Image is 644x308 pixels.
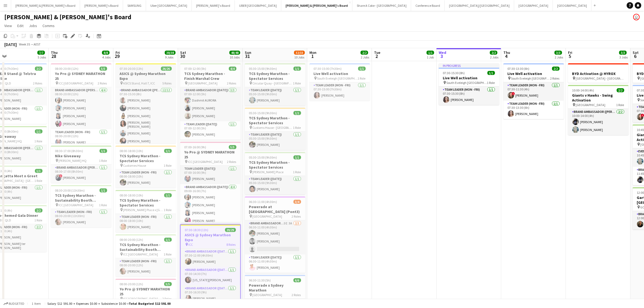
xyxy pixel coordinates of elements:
app-job-card: 08:00-18:00 (10h)1/1TCS Sydney Marathon - Spectator Services Customes House1 RoleTeam Leader (Mon... [115,146,176,188]
span: ICC [GEOGRAPHIC_DATA] [123,252,158,256]
span: 2 Roles [292,293,301,297]
span: 06:30-11:00 (4h30m) [249,200,277,204]
app-user-avatar: Andy Husen [633,14,640,20]
button: SAMSUNG [123,0,146,11]
app-card-role: Brand Ambassador ([PERSON_NAME])12/1207:30-15:30 (8h)[PERSON_NAME][PERSON_NAME][PERSON_NAME][PERS... [115,87,176,194]
span: Customs House - [GEOGRAPHIC_DATA] [253,126,293,130]
div: BYD Activation @ HYROX [GEOGRAPHIC_DATA] - [GEOGRAPHIC_DATA] [568,63,629,83]
span: [PERSON_NAME] HQ [59,159,87,163]
span: Fri [568,50,572,55]
span: 30 [179,53,186,59]
span: 07:30-15:00 (7h30m) [314,67,342,71]
app-card-role: Team Leader (Mon - Fri)1/108:00-20:00 (12h)[PERSON_NAME] [115,258,176,277]
span: 1 Role [35,218,42,222]
span: 1 Role [358,76,366,80]
span: Fri [115,50,120,55]
span: 48/48 [229,51,240,55]
app-card-role: Brand Ambassador ([PERSON_NAME])4/408:00-20:00 (12h)[PERSON_NAME][PERSON_NAME][PERSON_NAME][PERSO... [51,87,111,129]
h3: TCS Sydney Marathon - Spectator Services [115,153,176,163]
button: [PERSON_NAME] & [PERSON_NAME]'s Board [281,0,352,11]
span: ! [512,92,515,95]
div: 08:00-20:00 (12h)5/5Yo Pro @ SYDNEY MARATHON 25 ICC [GEOGRAPHIC_DATA]2 RolesBrand Ambassador ([PE... [51,63,111,143]
span: ICC [GEOGRAPHIC_DATA] [59,203,94,207]
app-card-role: Team Leader ([DATE])1/107:00-12:00 (5h)[PERSON_NAME] [180,121,241,140]
h3: TCS Sydney Marathon - Spectator Services [245,71,305,81]
span: 05:30-15:00 (9h30m) [249,155,277,159]
app-job-card: 08:30-20:00 (11h30m)1/1TCS Sydney Marathon - Sustainability Booth Support ICC [GEOGRAPHIC_DATA]1 ... [51,185,111,227]
span: [GEOGRAPHIC_DATA] - [GEOGRAPHIC_DATA] [576,76,624,80]
h3: BYD Activation @ HYROX [568,71,629,76]
span: 1/1 [100,149,107,153]
span: Jobs [29,23,37,28]
app-card-role: Team Leader (Mon - Fri)1/108:00-20:00 (12h)[PERSON_NAME] [51,129,111,148]
span: 1 Role [164,208,172,212]
span: 05:30-15:00 (9h30m) [249,67,277,71]
h3: Powerade at [GEOGRAPHIC_DATA] (Pont3) [245,204,305,214]
div: 07:30-13:30 (6h)2/2Live Well activation South Eveleigh [GEOGRAPHIC_DATA]2 RolesTeam Leader (Mon -... [503,63,564,119]
span: 31 [244,53,251,59]
app-card-role: Team Leader ([DATE])1/105:30-15:00 (9h30m)[PERSON_NAME] [245,132,305,150]
button: Budgeted [3,301,25,307]
span: 26/26 [161,67,172,71]
span: 29/29 [225,228,236,232]
span: 1 Role [293,170,301,174]
h3: TCS Sydney Marathon - Spectator Services [245,160,305,170]
app-card-role: Team Leader ([DATE])1/105:30-15:00 (9h30m)[PERSON_NAME] [245,176,305,194]
button: [GEOGRAPHIC_DATA] [514,0,553,11]
h3: Powerade x Sydney Marathon [245,283,305,293]
h3: TCS Sydney Marathon - Sustainability Booth Support [51,193,111,203]
app-job-card: 07:30-15:00 (7h30m)1/1Live Well activation South Eveleigh [GEOGRAPHIC_DATA]1 RoleTeam Leader (Mon... [309,63,370,101]
span: Mon [309,50,316,55]
div: 10:00-14:00 (4h)2/2Giants v Hawks - Swing Activation [GEOGRAPHIC_DATA]1 RoleBrand Ambassador ([PE... [568,85,629,135]
span: 1/1 [100,188,107,192]
span: 1 [309,53,316,59]
span: 08:00-20:00 (12h) [55,67,79,71]
app-job-card: 07:30-18:30 (11h)29/29ASICS @ Sydney Marathon Expo ICC8 RolesBrand Ambassador ([DATE])1/107:30-12... [180,224,241,304]
span: South Eveleigh [GEOGRAPHIC_DATA] [447,81,487,85]
div: 2 Jobs [361,55,369,59]
app-card-role: Brand Ambassador ([PERSON_NAME])1/108:30-17:00 (8h30m)![PERSON_NAME] [51,165,111,183]
span: 5/5 [100,67,107,71]
app-card-role: Team Leader (Mon - Fri)1/107:30-15:30 (8h)[PERSON_NAME] [439,87,499,105]
app-card-role: Brand Ambassador ([PERSON_NAME])2/210:00-14:00 (4h)[PERSON_NAME][PERSON_NAME] [568,109,629,135]
app-job-card: 08:30-17:00 (8h30m)1/1Nike Giveaway [PERSON_NAME] HQ1 RoleBrand Ambassador ([PERSON_NAME])1/108:3... [51,146,111,183]
span: 7/7 [37,51,45,55]
span: 1/1 [35,169,42,173]
span: Sat [180,50,186,55]
span: 1 Role [35,179,42,183]
span: 4/4 [229,67,236,71]
app-job-card: 07:30-20:30 (13h)26/26ASICS @ Sydney Marathon Expo ASICS Stand, Hall 7, ICC5 RolesBrand Ambassado... [115,63,176,143]
h3: ASICS @ Sydney Marathon Expo [115,71,176,81]
button: UBER [GEOGRAPHIC_DATA] [235,0,281,11]
span: 1/1 [164,238,172,242]
span: 1/1 [293,67,301,71]
span: 1 Role [164,252,172,256]
span: [GEOGRAPHIC_DATA] [188,81,218,85]
h3: Yo Pro @ SYDNEY MARATHON 25 [180,150,241,159]
span: 2 Roles [292,214,301,218]
span: 2/2 [552,67,560,71]
button: [GEOGRAPHIC_DATA] [553,0,592,11]
span: 2 Roles [227,160,236,164]
span: 08:00-18:00 (10h) [120,149,143,153]
app-card-role: Brand Ambassador ([DATE])9I3A2/306:30-11:00 (4h30m)[PERSON_NAME][PERSON_NAME] [245,220,305,254]
span: 07:30-20:30 (13h) [120,67,143,71]
div: 10 Jobs [294,55,305,59]
span: 29 [115,53,120,59]
button: Share A Coke - [GEOGRAPHIC_DATA] [352,0,411,11]
h3: Live Well activation [503,71,564,76]
button: [PERSON_NAME] & [PERSON_NAME]'s Board [11,0,80,11]
span: 1/1 [164,193,172,197]
app-job-card: 08:00-20:00 (12h)1/1TCS Sydney Marathon - Sustainability Booth Support ICC [GEOGRAPHIC_DATA]1 Rol... [115,234,176,277]
span: 8/8 [102,51,110,55]
span: 4 [503,53,510,59]
span: ! [59,174,62,178]
div: Salary $12 591.00 + Expenses $0.00 + Subsistence $0.00 = [47,302,170,306]
span: 32/33 [294,51,305,55]
div: 06:30-11:00 (4h30m)3/4Powerade at [GEOGRAPHIC_DATA] (Pont3) [GEOGRAPHIC_DATA]2 RolesBrand Ambassa... [245,196,305,273]
h1: [PERSON_NAME] & [PERSON_NAME]'s Board [4,13,131,21]
a: Edit [15,22,26,29]
span: [PERSON_NAME] Place [253,170,284,174]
